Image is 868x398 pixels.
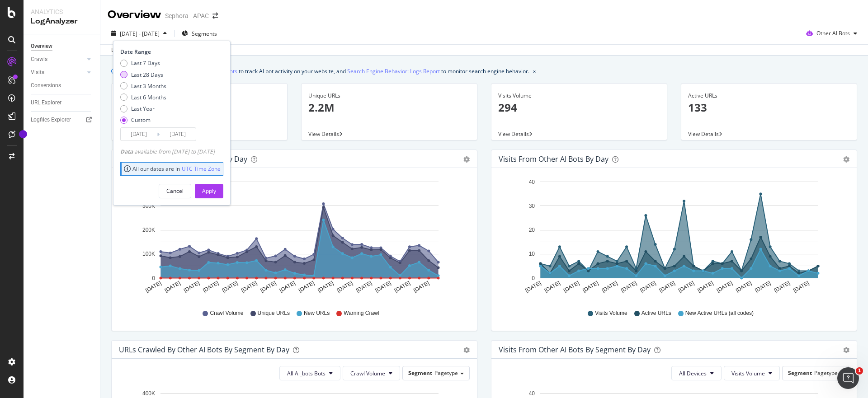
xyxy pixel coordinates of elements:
[202,280,220,294] text: [DATE]
[792,280,810,294] text: [DATE]
[529,179,535,185] text: 40
[843,156,849,163] div: gear
[529,227,535,233] text: 20
[304,309,330,317] span: New URLs
[119,175,467,301] svg: A chart.
[31,68,44,77] div: Visits
[120,30,160,37] span: [DATE] - [DATE]
[336,280,354,294] text: [DATE]
[374,280,392,294] text: [DATE]
[124,165,221,173] div: All our dates are in
[499,155,609,164] div: Visits from Other AI Bots by day
[119,345,289,354] div: URLs Crawled by Other AI Bots By Segment By Day
[463,156,470,163] div: gear
[754,280,772,294] text: [DATE]
[202,187,216,195] div: Apply
[258,309,290,317] span: Unique URLs
[814,369,838,377] span: Pagetype
[724,366,780,380] button: Visits Volume
[463,347,470,353] div: gear
[120,48,221,56] div: Date Range
[716,280,734,294] text: [DATE]
[498,130,529,138] span: View Details
[499,345,651,354] div: Visits from Other AI Bots By Segment By Day
[308,92,470,100] div: Unique URLs
[31,7,93,16] div: Analytics
[531,65,538,78] button: close banner
[31,81,61,90] div: Conversions
[343,366,400,380] button: Crawl Volume
[240,280,258,294] text: [DATE]
[31,115,94,125] a: Logfiles Explorer
[355,280,373,294] text: [DATE]
[529,203,535,209] text: 30
[31,42,94,51] a: Overview
[164,280,182,294] text: [DATE]
[688,130,719,138] span: View Details
[152,275,155,281] text: 0
[412,280,430,294] text: [DATE]
[182,165,221,173] a: UTC Time Zone
[120,82,166,90] div: Last 3 Months
[679,370,707,377] span: All Devices
[144,280,162,294] text: [DATE]
[142,390,155,397] text: 400K
[316,280,335,294] text: [DATE]
[120,94,166,101] div: Last 6 Months
[142,251,155,258] text: 100K
[131,71,163,79] div: Last 28 Days
[498,100,660,115] p: 294
[131,116,151,124] div: Custom
[195,184,223,198] button: Apply
[31,98,61,108] div: URL Explorer
[160,128,196,140] input: End Date
[562,280,580,294] text: [DATE]
[802,26,861,41] button: Other AI Bots
[595,309,627,317] span: Visits Volume
[31,115,71,125] div: Logfiles Explorer
[393,280,411,294] text: [DATE]
[142,203,155,209] text: 300K
[350,370,385,377] span: Crawl Volume
[498,92,660,100] div: Visits Volume
[108,7,161,23] div: Overview
[639,280,657,294] text: [DATE]
[131,82,166,90] div: Last 3 Months
[347,66,440,76] a: Search Engine Behavior: Logs Report
[773,280,791,294] text: [DATE]
[31,55,85,64] a: Crawls
[210,309,243,317] span: Crawl Volume
[308,130,339,138] span: View Details
[837,367,859,389] iframe: Intercom live chat
[499,175,846,301] svg: A chart.
[642,309,671,317] span: Active URLs
[529,251,535,258] text: 10
[131,94,166,101] div: Last 6 Months
[287,370,325,377] span: All Ai_bots Bots
[297,280,316,294] text: [DATE]
[131,59,160,67] div: Last 7 Days
[532,275,535,281] text: 0
[856,367,863,375] span: 1
[108,26,170,41] button: [DATE] - [DATE]
[843,347,849,353] div: gear
[259,280,277,294] text: [DATE]
[31,55,47,64] div: Crawls
[434,369,458,377] span: Pagetype
[529,390,535,397] text: 40
[31,42,52,51] div: Overview
[688,92,850,100] div: Active URLs
[142,227,155,233] text: 200K
[408,369,432,377] span: Segment
[543,280,561,294] text: [DATE]
[731,370,765,377] span: Visits Volume
[111,66,857,76] div: info banner
[308,100,470,115] p: 2.2M
[344,309,379,317] span: Warning Crawl
[31,68,85,77] a: Visits
[166,187,184,195] div: Cancel
[192,30,217,37] span: Segments
[524,280,542,294] text: [DATE]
